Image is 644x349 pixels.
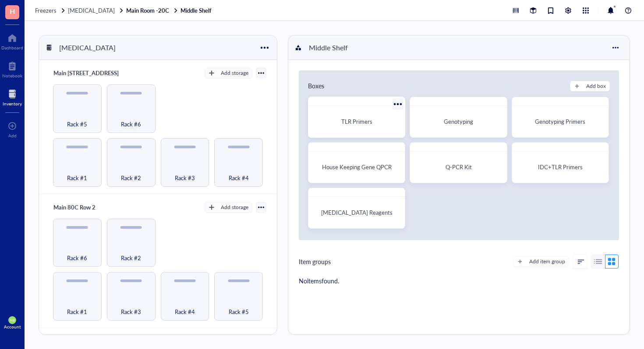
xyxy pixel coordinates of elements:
[3,101,22,106] div: Inventory
[299,276,339,286] div: No items found.
[221,69,248,77] div: Add storage
[3,87,22,106] a: Inventory
[299,257,331,266] div: Item groups
[341,117,372,126] span: TLR Primers
[121,307,141,317] span: Rack #3
[513,256,569,267] button: Add item group
[1,45,23,50] div: Dashboard
[126,7,213,14] a: Main Room -20CMiddle Shelf
[50,201,102,213] div: Main 80C Row 2
[35,6,57,14] span: Freezers
[10,6,15,17] span: H
[50,67,123,79] div: Main [STREET_ADDRESS]
[55,40,120,55] div: [MEDICAL_DATA]
[121,119,141,129] span: Rack #6
[446,163,472,171] span: Q-PCR Kit
[121,253,141,263] span: Rack #2
[221,203,248,211] div: Add storage
[4,324,21,329] div: Account
[67,119,87,129] span: Rack #5
[322,163,392,171] span: House Keeping Gene QPCR
[535,117,585,126] span: Genotyping Primers
[2,59,22,78] a: Notebook
[308,81,324,91] div: Boxes
[68,7,124,14] a: [MEDICAL_DATA]
[175,173,195,183] span: Rack #3
[121,173,141,183] span: Rack #2
[68,6,115,14] span: [MEDICAL_DATA]
[205,202,252,213] button: Add storage
[305,40,357,55] div: Middle Shelf
[67,253,87,263] span: Rack #6
[2,73,22,78] div: Notebook
[67,307,87,317] span: Rack #1
[1,31,23,50] a: Dashboard
[229,307,249,317] span: Rack #5
[538,163,583,171] span: IDC+TLR Primers
[175,307,195,317] span: Rack #4
[529,258,565,265] div: Add item group
[205,68,252,78] button: Add storage
[586,82,606,90] div: Add box
[8,133,17,138] div: Add
[10,318,14,322] span: HB
[67,173,87,183] span: Rack #1
[321,208,393,216] span: [MEDICAL_DATA] Reagents
[444,117,473,126] span: Genotyping
[35,7,66,14] a: Freezers
[570,81,610,91] button: Add box
[229,173,249,183] span: Rack #4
